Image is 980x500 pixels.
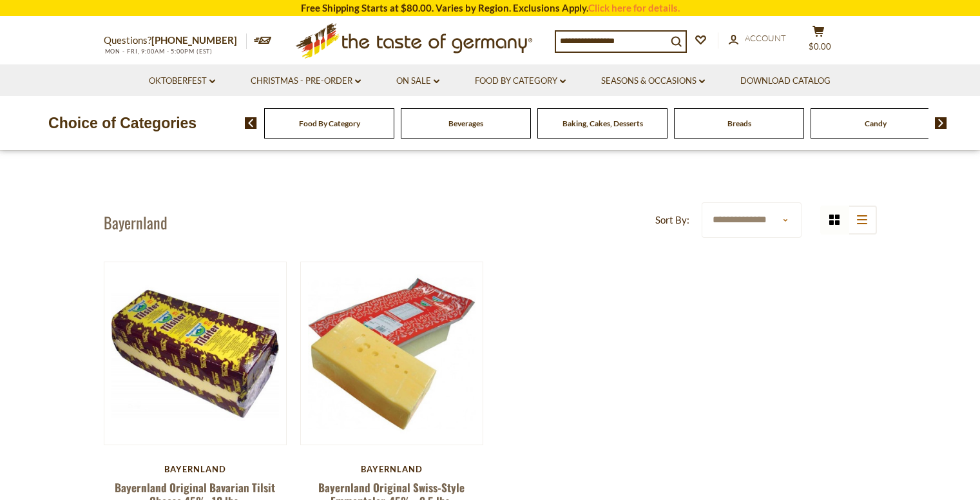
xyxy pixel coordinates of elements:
[740,74,831,88] a: Download Catalog
[588,2,680,14] a: Click here for details.
[245,117,257,129] img: previous arrow
[300,464,484,474] div: Bayernland
[104,262,287,445] img: Bayernland Original Bavarian Tilsit Cheese 45%
[104,48,213,55] span: MON - FRI, 9:00AM - 5:00PM (EST)
[104,213,168,232] h1: Bayernland
[745,33,786,43] span: Account
[935,117,947,129] img: next arrow
[104,464,287,474] div: Bayernland
[729,32,786,46] a: Account
[251,74,361,88] a: Christmas - PRE-ORDER
[655,212,689,228] label: Sort By:
[562,119,643,128] a: Baking, Cakes, Desserts
[448,119,483,128] a: Beverages
[865,119,887,128] a: Candy
[800,25,838,57] button: $0.00
[601,74,705,88] a: Seasons & Occasions
[301,262,483,445] img: Bayernland Original Bavarian Swiss Cheese 45%
[396,74,439,88] a: On Sale
[151,34,237,46] a: [PHONE_NUMBER]
[475,74,566,88] a: Food By Category
[299,119,360,128] a: Food By Category
[149,74,215,88] a: Oktoberfest
[104,32,247,49] p: Questions?
[727,119,751,128] a: Breads
[809,41,831,52] span: $0.00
